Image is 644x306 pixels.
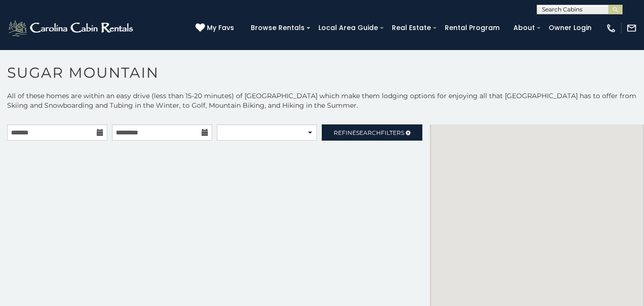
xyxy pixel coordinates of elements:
img: mail-regular-white.png [626,23,637,33]
a: My Favs [195,23,236,33]
a: RefineSearchFilters [322,124,422,141]
img: White-1-2.png [7,19,136,38]
img: phone-regular-white.png [606,23,616,33]
span: Refine Filters [334,129,404,136]
a: About [509,20,540,35]
a: Owner Login [544,20,596,35]
a: Browse Rentals [246,20,309,35]
span: My Favs [207,23,234,33]
a: Real Estate [387,20,436,35]
a: Rental Program [440,20,504,35]
span: Search [356,129,381,136]
a: Local Area Guide [314,20,383,35]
